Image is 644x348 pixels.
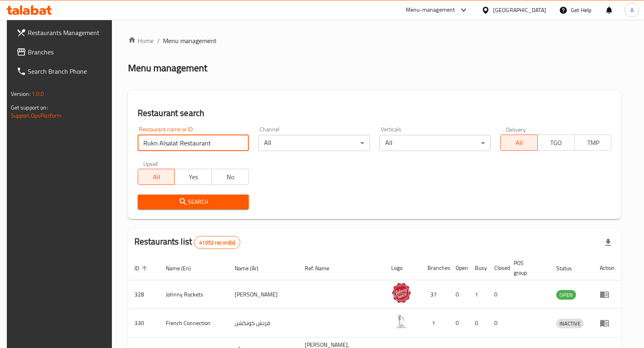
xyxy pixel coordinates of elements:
[305,263,340,273] span: Ref. Name
[599,233,618,252] div: Export file
[215,171,246,183] span: No
[11,89,31,99] span: Version:
[385,256,421,280] th: Logo
[449,280,469,309] td: 0
[10,23,114,42] a: Restaurants Management
[469,309,488,338] td: 0
[228,280,298,309] td: [PERSON_NAME]
[28,66,108,76] span: Search Branch Phone
[469,280,488,309] td: 1
[391,311,411,331] img: French Connection
[194,239,240,246] span: 41052 record(s)
[228,309,298,338] td: فرنش كونكشن
[128,36,154,46] a: Home
[143,161,158,166] label: Upsell
[500,135,538,151] button: All
[469,256,488,280] th: Busy
[138,169,175,185] button: All
[128,280,159,309] td: 328
[144,197,242,207] span: Search
[514,258,541,278] span: POS group
[504,137,535,149] span: All
[556,290,576,300] div: OPEN
[28,47,108,57] span: Branches
[141,171,172,183] span: All
[556,319,584,328] div: INACTIVE
[159,309,229,338] td: French Connection
[556,290,576,300] span: OPEN
[600,290,615,299] div: Menu
[630,6,634,14] span: A
[211,169,249,185] button: No
[138,195,249,209] button: Search
[556,263,582,273] span: Status
[159,280,229,309] td: Johnny Rockets
[421,280,449,309] td: 37
[157,36,160,46] li: /
[174,169,212,185] button: Yes
[166,263,201,273] span: Name (En)
[163,36,217,46] span: Menu management
[258,135,369,151] div: All
[421,309,449,338] td: 1
[593,256,621,280] th: Action
[574,135,612,151] button: TMP
[11,102,48,113] span: Get support on:
[128,36,621,46] nav: breadcrumb
[537,135,575,151] button: TGO
[178,171,208,183] span: Yes
[449,256,469,280] th: Open
[10,62,114,81] a: Search Branch Phone
[28,28,108,37] span: Restaurants Management
[134,263,150,273] span: ID
[391,283,411,303] img: Johnny Rockets
[556,319,584,328] span: INACTIVE
[11,110,62,121] a: Support.OpsPlatform
[134,236,241,249] h2: Restaurants list
[600,318,615,328] div: Menu
[235,263,269,273] span: Name (Ar)
[10,42,114,62] a: Branches
[138,107,612,119] h2: Restaurant search
[506,126,526,132] label: Delivery
[194,236,240,249] div: Total records count
[488,280,507,309] td: 0
[406,5,455,15] div: Menu-management
[488,256,507,280] th: Closed
[138,135,249,151] input: Search for restaurant name or ID..
[449,309,469,338] td: 0
[488,309,507,338] td: 0
[128,309,159,338] td: 330
[32,89,44,99] span: 1.0.0
[128,62,207,75] h2: Menu management
[541,137,572,149] span: TGO
[493,6,546,14] div: [GEOGRAPHIC_DATA]
[380,135,491,151] div: All
[421,256,449,280] th: Branches
[578,137,609,149] span: TMP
